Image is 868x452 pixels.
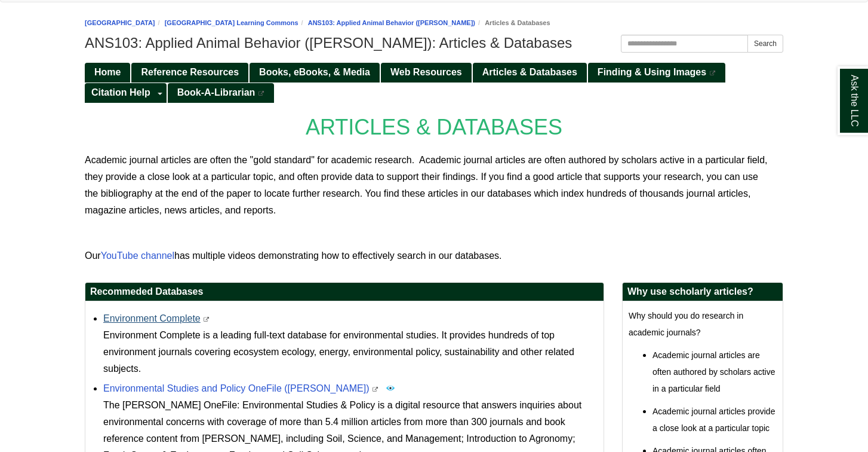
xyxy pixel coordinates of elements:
[85,35,783,51] h1: ANS103: Applied Animal Behavior ([PERSON_NAME]): Articles & Databases
[747,35,783,53] button: Search
[598,67,706,77] span: Finding & Using Images
[652,407,775,433] span: Academic journal articles provide a close look at a particular topic
[101,251,174,261] a: YouTube channel
[473,63,587,83] a: Articles & Databases
[85,17,783,29] nav: breadcrumb
[203,317,210,322] i: This link opens in a new window
[259,67,370,77] span: Books, eBooks, & Media
[103,383,370,393] a: Environmental Studies and Policy OneFile ([PERSON_NAME])
[177,87,256,97] span: Book-A-Librarian
[91,87,150,97] span: Citation Help
[85,251,502,261] span: Our has multiple videos demonstrating how to effectively search in our databases.
[709,71,716,76] i: This link opens in a new window
[168,83,275,103] a: Book-A-Librarian
[381,63,472,83] a: Web Resources
[141,67,239,77] span: Reference Resources
[103,313,201,323] a: Environment Complete
[482,67,577,77] span: Articles & Databases
[85,63,130,83] a: Home
[103,327,598,377] div: Environment Complete is a leading full-text database for environmental studies. It provides hundr...
[131,63,248,83] a: Reference Resources
[390,67,462,77] span: Web Resources
[94,67,121,77] span: Home
[623,283,783,301] h2: Why use scholarly articles?
[372,387,379,392] i: This link opens in a new window
[306,115,562,139] span: ARTICLES & DATABASES
[165,19,298,26] a: [GEOGRAPHIC_DATA] Learning Commons
[652,350,775,393] span: Academic journal articles are often authored by scholars active in a particular field
[386,383,395,393] img: Peer Reviewed
[85,19,155,26] a: [GEOGRAPHIC_DATA]
[588,63,725,83] a: Finding & Using Images
[308,19,475,26] a: ANS103: Applied Animal Behavior ([PERSON_NAME])
[629,311,743,337] span: Why should you do research in academic journals?
[475,17,550,29] li: Articles & Databases
[85,155,768,215] span: Academic journal articles are often the "gold standard" for academic research. Academic journal a...
[250,63,380,83] a: Books, eBooks, & Media
[258,91,265,96] i: This link opens in a new window
[85,62,783,102] div: Guide Pages
[85,283,604,301] h2: Recommeded Databases
[85,83,154,103] a: Citation Help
